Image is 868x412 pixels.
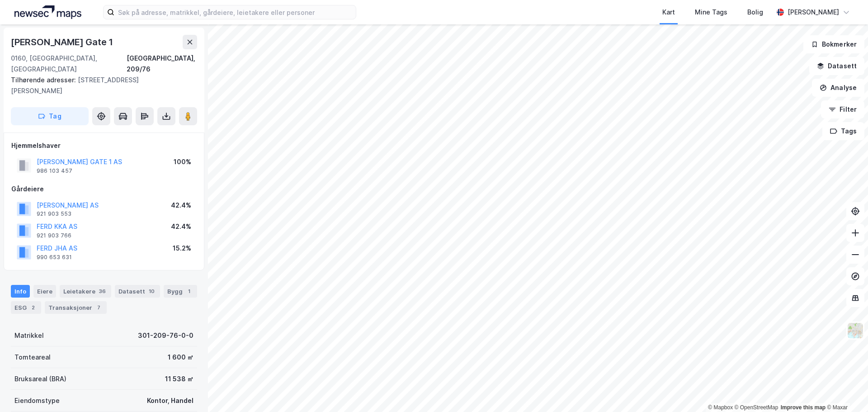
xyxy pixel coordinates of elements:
button: Filter [821,100,864,118]
div: Bruksareal (BRA) [14,374,66,384]
div: Tomteareal [14,352,51,363]
div: 921 903 766 [37,232,71,239]
div: 15.2% [173,243,191,254]
img: logo.a4113a55bc3d86da70a041830d287a7e.svg [14,5,81,19]
div: Mine Tags [695,7,727,18]
a: Improve this map [781,404,826,411]
div: ESG [11,301,41,314]
div: 921 903 553 [37,210,71,218]
div: 0160, [GEOGRAPHIC_DATA], [GEOGRAPHIC_DATA] [11,53,127,75]
div: Bygg [164,285,197,298]
button: Datasett [809,57,864,75]
span: Tilhørende adresser: [11,76,78,84]
iframe: Chat Widget [823,369,868,412]
div: Kart [662,7,675,18]
div: Leietakere [60,285,111,298]
div: Matrikkel [14,330,44,341]
div: 42.4% [171,200,191,211]
div: Kontor, Handel [147,395,193,406]
div: Info [11,285,30,298]
div: Eiendomstype [14,395,60,406]
button: Analyse [812,79,864,97]
img: Z [847,322,864,339]
div: [PERSON_NAME] [788,7,839,18]
div: 301-209-76-0-0 [138,330,193,341]
div: 11 538 ㎡ [165,374,193,384]
div: 42.4% [171,221,191,232]
div: Gårdeiere [11,184,197,194]
a: Mapbox [708,404,733,411]
div: [STREET_ADDRESS][PERSON_NAME] [11,75,190,96]
div: 100% [174,156,191,167]
div: 1 [184,287,193,296]
div: 36 [97,287,108,296]
div: Datasett [115,285,160,298]
div: 2 [28,303,38,312]
button: Tags [822,122,864,140]
div: 990 653 631 [37,254,72,261]
div: 7 [94,303,103,312]
div: [GEOGRAPHIC_DATA], 209/76 [127,53,197,75]
div: 10 [147,287,156,296]
div: Bolig [747,7,763,18]
div: Hjemmelshaver [11,140,197,151]
div: 1 600 ㎡ [168,352,193,363]
div: Transaksjoner [45,301,107,314]
a: OpenStreetMap [735,404,778,411]
button: Tag [11,107,89,125]
input: Søk på adresse, matrikkel, gårdeiere, leietakere eller personer [114,5,356,19]
div: [PERSON_NAME] Gate 1 [11,35,115,49]
div: 986 103 457 [37,167,72,175]
button: Bokmerker [803,35,864,53]
div: Eiere [33,285,56,298]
